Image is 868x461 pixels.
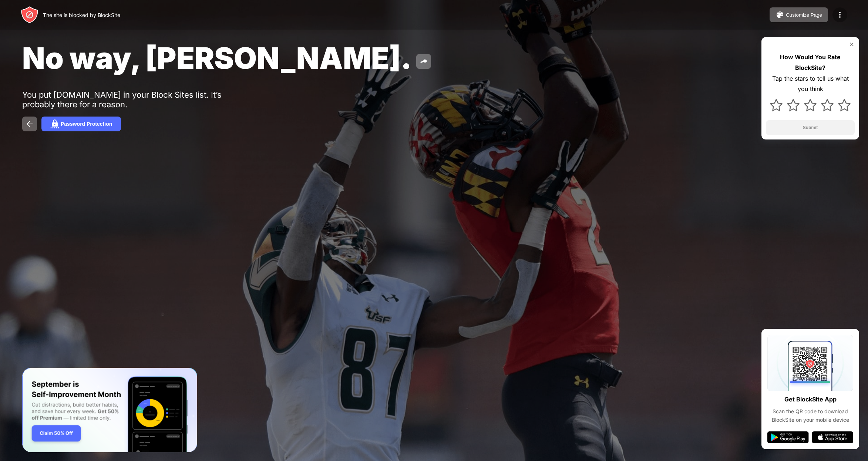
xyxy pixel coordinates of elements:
div: Password Protection [61,121,112,127]
img: star.svg [787,99,800,111]
img: share.svg [419,57,428,66]
div: Customize Page [786,12,822,18]
img: header-logo.svg [21,6,38,24]
button: Customize Page [770,7,828,22]
div: Scan the QR code to download BlockSite on your mobile device [767,407,853,424]
img: qrcode.svg [767,335,853,391]
img: back.svg [25,120,34,128]
img: google-play.svg [767,431,809,443]
img: rate-us-close.svg [849,41,855,47]
img: star.svg [804,99,817,111]
span: No way, [PERSON_NAME]. [22,40,412,76]
div: Get BlockSite App [784,394,837,405]
button: Submit [766,120,855,135]
div: You put [DOMAIN_NAME] in your Block Sites list. It’s probably there for a reason. [22,90,251,109]
img: menu-icon.svg [835,10,844,19]
div: The site is blocked by BlockSite [43,12,120,18]
img: pallet.svg [776,10,784,19]
img: app-store.svg [812,431,853,443]
img: password.svg [50,120,59,128]
img: star.svg [821,99,834,111]
div: Tap the stars to tell us what you think [766,73,855,95]
div: How Would You Rate BlockSite? [766,52,855,73]
img: star.svg [770,99,783,111]
img: star.svg [838,99,851,111]
iframe: Banner [22,368,197,452]
button: Password Protection [41,117,121,131]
